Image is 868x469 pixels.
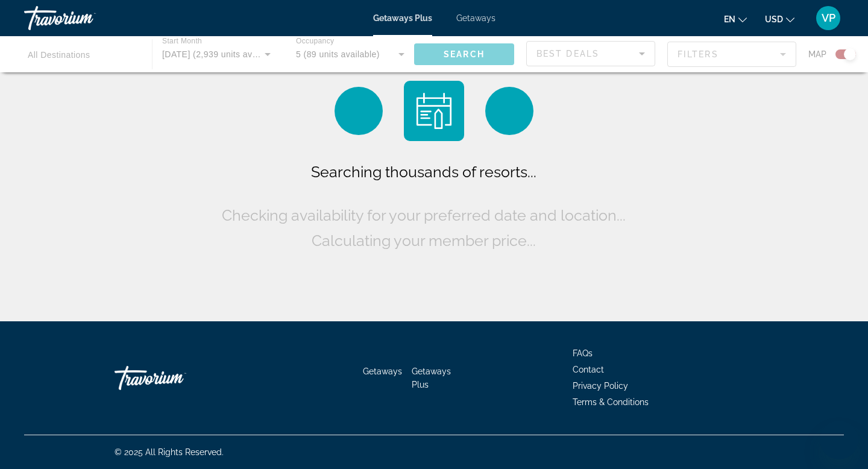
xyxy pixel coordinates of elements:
a: Getaways [363,367,402,376]
span: USD [765,14,783,24]
button: User Menu [813,5,844,31]
span: Searching thousands of resorts... [311,163,536,181]
a: Getaways Plus [412,367,451,389]
button: Change currency [765,10,794,28]
a: Travorium [115,360,235,396]
iframe: Кнопка запуска окна обмена сообщениями [820,421,858,459]
span: Calculating your member price... [312,231,536,250]
span: © 2025 All Rights Reserved. [115,447,224,457]
a: Getaways Plus [373,13,432,23]
a: Travorium [24,2,145,34]
a: Getaways [456,13,495,23]
span: en [724,14,735,24]
a: FAQs [573,348,593,358]
a: Contact [573,365,604,374]
a: Privacy Policy [573,381,628,391]
a: Terms & Conditions [573,397,649,407]
span: VP [822,12,835,24]
button: Change language [724,10,747,28]
span: Checking availability for your preferred date and location... [222,206,626,224]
